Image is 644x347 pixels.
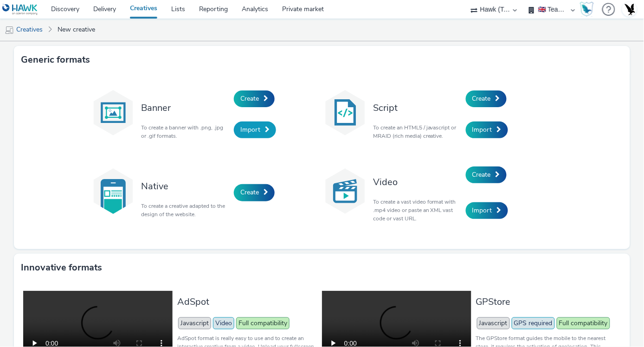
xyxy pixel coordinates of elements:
img: Account UK [623,2,637,16]
h3: Video [373,176,461,188]
a: Hawk Academy [580,2,598,17]
span: Create [472,170,491,179]
h3: Native [141,180,229,193]
p: To create a banner with .png, .jpg or .gif formats. [141,123,229,140]
a: Import [234,122,276,138]
p: To create a vast video format with .mp4 video or paste an XML vast code or vast URL. [373,198,461,223]
img: Hawk Academy [580,2,594,17]
h3: Banner [141,102,229,114]
span: Video [213,317,234,329]
a: Create [234,90,275,107]
h3: AdSpot [177,296,317,308]
span: Import [240,125,260,134]
span: Create [472,94,491,103]
span: Import [472,125,492,134]
a: New creative [53,19,100,41]
span: Create [240,94,259,103]
a: Import [466,202,508,219]
img: code.svg [322,90,368,136]
img: video.svg [322,168,368,214]
a: Import [466,122,508,138]
span: Javascript [477,317,510,329]
p: To create a creative adapted to the design of the website. [141,202,229,218]
h3: Script [373,102,461,114]
img: mobile [5,26,14,35]
h3: Innovative formats [21,261,102,275]
span: Javascript [178,317,211,329]
a: Create [234,184,275,201]
h3: GPStore [476,296,616,308]
span: Import [472,206,492,215]
a: Create [466,167,507,183]
img: native.svg [90,168,136,214]
span: Create [240,188,259,197]
h3: Generic formats [21,53,90,67]
img: banner.svg [90,90,136,136]
span: GPS required [512,317,555,329]
span: Full compatibility [557,317,610,329]
p: To create an HTML5 / javascript or MRAID (rich media) creative. [373,123,461,140]
span: Full compatibility [236,317,290,329]
a: Create [466,90,507,107]
img: undefined Logo [2,4,38,15]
